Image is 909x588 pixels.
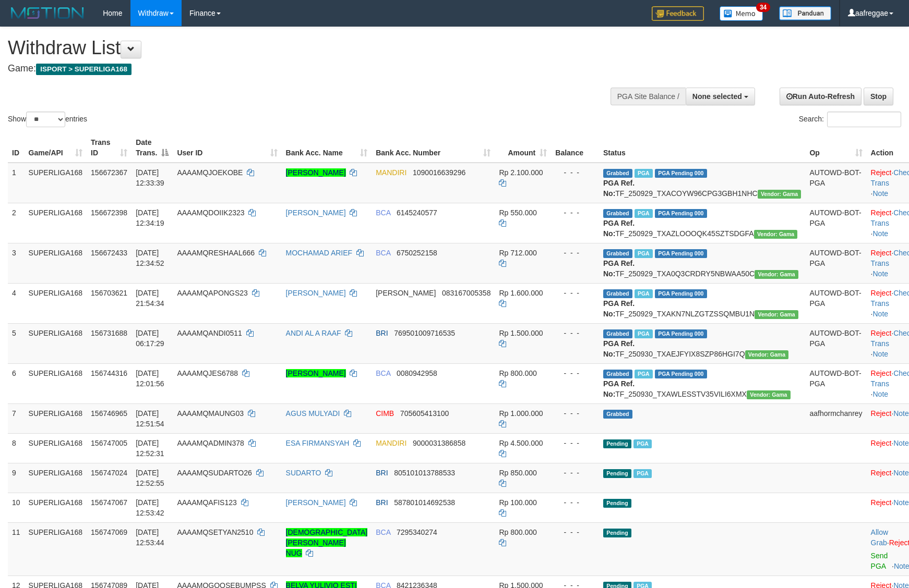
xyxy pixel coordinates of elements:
span: 156747069 [91,528,127,536]
span: Marked by aafsoycanthlai [635,209,653,218]
span: Grabbed [603,410,632,419]
b: PGA Ref. No: [603,299,635,318]
span: · [871,528,889,547]
span: Copy 083167005358 to clipboard [442,289,491,297]
td: TF_250930_TXAWLESSTV35VILI6XMX [599,363,805,403]
span: Marked by aafsengchandara [635,169,653,178]
span: 34 [756,3,770,12]
div: - - - [555,288,595,298]
td: TF_250929_TXACOYW96CPG3GBH1NHC [599,163,805,203]
span: 156703621 [91,289,127,297]
span: AAAAMQANDI0511 [177,329,242,337]
th: ID [8,133,25,163]
th: Bank Acc. Number: activate to sort column ascending [372,133,495,163]
span: Grabbed [603,329,632,338]
span: Grabbed [603,169,632,178]
span: Rp 4.500.000 [499,439,543,447]
img: Button%20Memo.svg [720,6,763,21]
span: [DATE] 12:33:39 [136,168,164,187]
td: SUPERLIGA168 [25,363,87,403]
a: Reject [871,469,892,477]
span: BRI [376,469,388,477]
a: Reject [871,329,892,337]
th: Status [599,133,805,163]
span: Pending [603,499,631,508]
th: Amount: activate to sort column ascending [495,133,551,163]
span: Copy 1090016639296 to clipboard [413,168,465,177]
span: [DATE] 12:51:54 [136,409,164,428]
span: [DATE] 21:54:34 [136,289,164,308]
a: Note [873,189,889,198]
td: SUPERLIGA168 [25,522,87,575]
span: Grabbed [603,249,632,258]
h4: Game: [8,64,595,74]
span: AAAAMQDOIIK2323 [177,209,244,217]
span: AAAAMQAFIS123 [177,498,236,507]
span: CIMB [376,409,394,418]
th: Trans ID: activate to sort column ascending [87,133,131,163]
b: PGA Ref. No: [603,179,635,198]
div: - - - [555,527,595,537]
span: Rp 1.600.000 [499,289,543,297]
td: SUPERLIGA168 [25,283,87,323]
td: AUTOWD-BOT-PGA [805,163,866,203]
b: PGA Ref. No: [603,339,635,358]
a: Reject [871,369,892,377]
span: Rp 1.000.000 [499,409,543,418]
span: Rp 550.000 [499,209,536,217]
b: PGA Ref. No: [603,259,635,278]
span: PGA Pending [655,209,707,218]
td: AUTOWD-BOT-PGA [805,283,866,323]
span: [DATE] 12:34:52 [136,249,164,267]
span: Copy 7295340274 to clipboard [397,528,437,536]
span: Pending [603,469,631,478]
span: AAAAMQMAUNG03 [177,409,244,418]
a: Note [873,350,889,358]
td: SUPERLIGA168 [25,203,87,243]
a: [PERSON_NAME] [286,289,346,297]
td: 9 [8,463,25,493]
th: Op: activate to sort column ascending [805,133,866,163]
span: PGA Pending [655,329,707,338]
a: Stop [864,88,893,105]
label: Search: [799,112,901,127]
td: AUTOWD-BOT-PGA [805,203,866,243]
td: TF_250929_TXAZLOOOQK45SZTSDGFA [599,203,805,243]
span: Vendor URL: https://trx31.1velocity.biz [755,270,798,279]
td: TF_250930_TXAEJFYIX8SZP86HGI7Q [599,323,805,363]
span: Pending [603,529,631,537]
span: Copy 805101013788533 to clipboard [394,469,455,477]
span: [DATE] 12:34:19 [136,209,164,227]
td: 4 [8,283,25,323]
span: ISPORT > SUPERLIGA168 [36,64,131,75]
span: Marked by aafsoycanthlai [635,370,653,378]
span: 156731688 [91,329,127,337]
span: 156747005 [91,439,127,447]
a: SUDARTO [286,469,321,477]
a: Reject [871,289,892,297]
td: SUPERLIGA168 [25,403,87,433]
span: [DATE] 12:52:31 [136,439,164,458]
span: BCA [376,528,390,536]
span: AAAAMQSETYAN2510 [177,528,253,536]
span: [DATE] 12:53:44 [136,528,164,547]
a: MOCHAMAD ARIEF [286,249,353,257]
span: PGA Pending [655,289,707,298]
span: Rp 800.000 [499,369,536,377]
span: Grabbed [603,370,632,378]
span: Vendor URL: https://trx31.1velocity.biz [758,190,802,199]
span: AAAAMQSUDARTO26 [177,469,252,477]
th: Bank Acc. Name: activate to sort column ascending [282,133,372,163]
a: Reject [871,498,892,507]
td: SUPERLIGA168 [25,323,87,363]
div: - - - [555,368,595,378]
span: Copy 0080942958 to clipboard [397,369,437,377]
span: [DATE] 12:53:42 [136,498,164,517]
td: AUTOWD-BOT-PGA [805,243,866,283]
a: Reject [871,209,892,217]
span: Copy 587801014692538 to clipboard [394,498,455,507]
span: Rp 2.100.000 [499,168,543,177]
a: [PERSON_NAME] [286,498,346,507]
img: MOTION_logo.png [8,5,87,21]
a: Note [893,439,909,447]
